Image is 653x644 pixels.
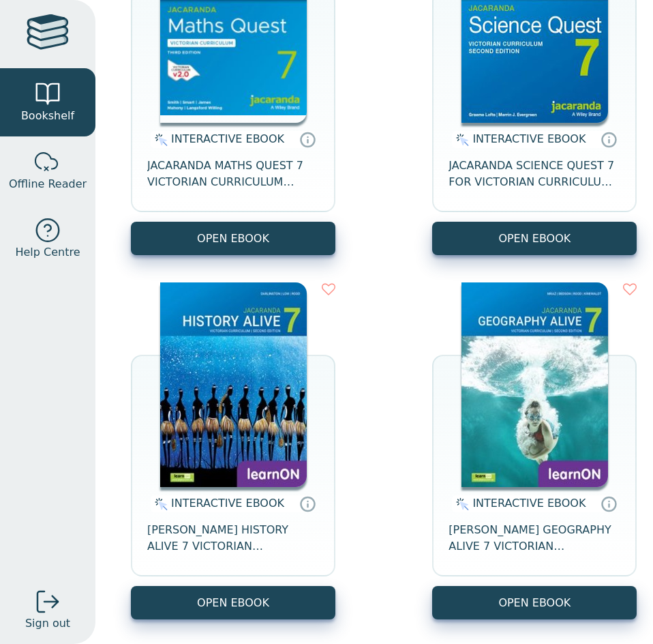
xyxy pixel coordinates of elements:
span: INTERACTIVE EBOOK [472,132,586,145]
span: Sign out [25,615,70,632]
span: INTERACTIVE EBOOK [171,497,284,510]
span: INTERACTIVE EBOOK [171,132,284,145]
span: INTERACTIVE EBOOK [472,497,586,510]
img: interactive.svg [452,132,469,148]
img: interactive.svg [452,496,469,512]
a: Interactive eBooks are accessed online via the publisher’s portal. They contain interactive resou... [601,495,617,512]
span: Bookshelf [21,108,74,124]
button: OPEN EBOOK [131,222,335,255]
span: Offline Reader [9,176,87,192]
span: JACARANDA MATHS QUEST 7 VICTORIAN CURRICULUM LEARNON EBOOK 3E [147,158,319,190]
a: Interactive eBooks are accessed online via the publisher’s portal. They contain interactive resou... [299,495,316,512]
img: d4781fba-7f91-e911-a97e-0272d098c78b.jpg [160,282,307,487]
img: interactive.svg [151,132,168,148]
span: [PERSON_NAME] HISTORY ALIVE 7 VICTORIAN CURRICULUM LEARNON EBOOK 2E [147,522,319,555]
img: interactive.svg [151,496,168,512]
span: [PERSON_NAME] GEOGRAPHY ALIVE 7 VICTORIAN CURRICULUM LEARNON EBOOK 2E [449,522,620,555]
a: Interactive eBooks are accessed online via the publisher’s portal. They contain interactive resou... [601,131,617,147]
button: OPEN EBOOK [131,586,335,619]
img: cc9fd0c4-7e91-e911-a97e-0272d098c78b.jpg [461,282,608,487]
span: JACARANDA SCIENCE QUEST 7 FOR VICTORIAN CURRICULUM LEARNON 2E EBOOK [449,158,620,190]
span: Help Centre [15,244,80,261]
button: OPEN EBOOK [432,586,637,619]
a: Interactive eBooks are accessed online via the publisher’s portal. They contain interactive resou... [299,131,316,147]
button: OPEN EBOOK [432,222,637,255]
